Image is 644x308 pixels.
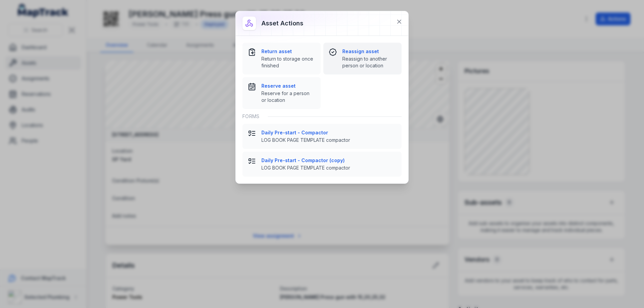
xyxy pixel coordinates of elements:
[242,152,402,177] button: Daily Pre-start - Compactor (copy)LOG BOOK PAGE TEMPLATE compactor
[342,48,396,55] strong: Reassign asset
[261,90,315,104] span: Reserve for a person or location
[242,124,402,149] button: Daily Pre-start - CompactorLOG BOOK PAGE TEMPLATE compactor
[242,109,402,124] div: Forms
[261,164,396,171] span: LOG BOOK PAGE TEMPLATE compactor
[342,56,396,69] span: Reassign to another person or location
[242,77,321,109] button: Reserve assetReserve for a person or location
[261,137,396,144] span: LOG BOOK PAGE TEMPLATE compactor
[261,83,315,89] strong: Reserve asset
[261,157,396,164] strong: Daily Pre-start - Compactor (copy)
[242,43,321,74] button: Return assetReturn to storage once finished
[261,19,303,28] h3: Asset actions
[261,48,315,55] strong: Return asset
[261,129,396,136] strong: Daily Pre-start - Compactor
[323,43,402,74] button: Reassign assetReassign to another person or location
[261,56,315,69] span: Return to storage once finished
